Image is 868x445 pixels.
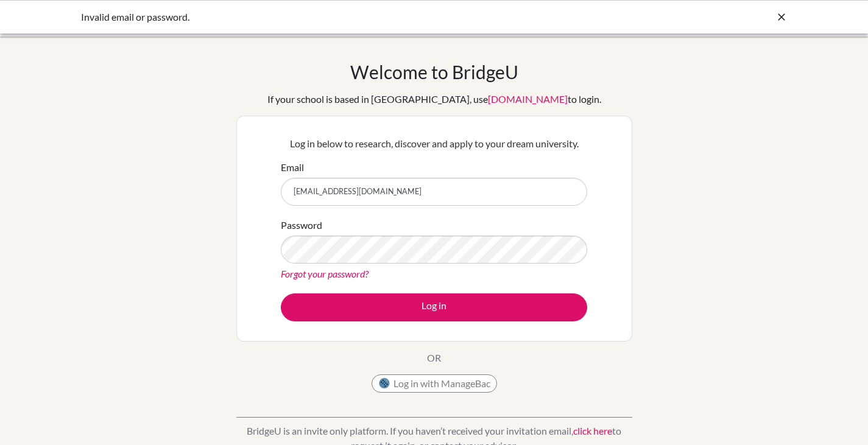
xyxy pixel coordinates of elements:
label: Email [281,160,304,175]
a: click here [573,425,612,436]
button: Log in with ManageBac [372,374,497,393]
a: Forgot your password? [281,268,369,279]
p: Log in below to research, discover and apply to your dream university. [281,136,587,151]
div: If your school is based in [GEOGRAPHIC_DATA], use to login. [267,92,601,107]
a: [DOMAIN_NAME] [488,93,568,105]
h1: Welcome to BridgeU [350,61,518,83]
button: Log in [281,293,587,321]
p: OR [427,351,441,365]
div: Invalid email or password. [81,10,605,24]
label: Password [281,218,322,233]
